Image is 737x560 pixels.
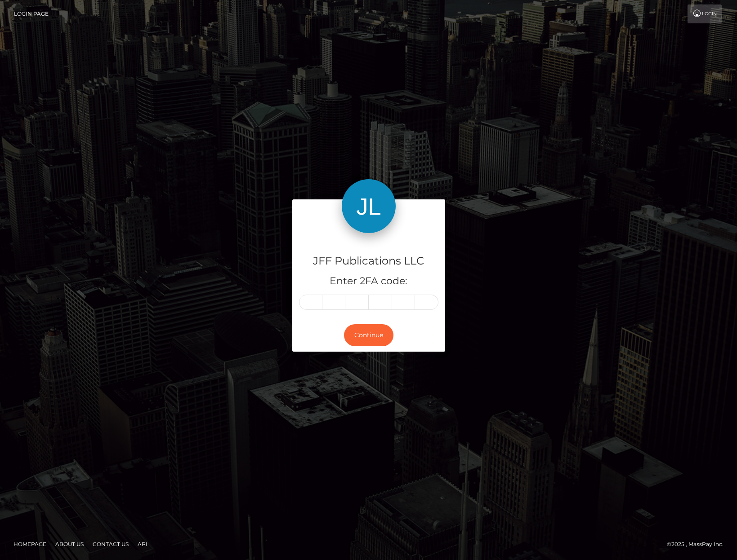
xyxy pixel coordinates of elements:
[667,539,730,549] div: © 2025 , MassPay Inc.
[342,179,396,233] img: JFF Publications LLC
[134,537,151,551] a: API
[299,274,438,288] h5: Enter 2FA code:
[89,537,132,551] a: Contact Us
[344,324,393,346] button: Continue
[52,537,87,551] a: About Us
[299,253,438,269] h4: JFF Publications LLC
[10,537,50,551] a: Homepage
[688,4,722,23] a: Login
[14,4,49,23] a: Login Page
